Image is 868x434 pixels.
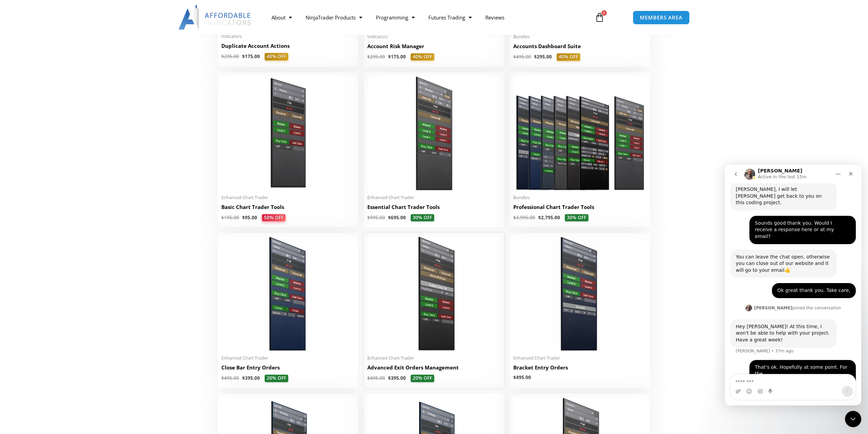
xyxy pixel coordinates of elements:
span: $ [534,54,537,60]
bdi: 3,995.00 [513,214,535,221]
span: 50% OFF [262,214,285,222]
span: $ [221,53,224,59]
h2: Duplicate Account Actions [221,42,355,50]
span: 20% OFF [265,375,288,382]
img: ProfessionalToolsBundlePage [513,76,647,191]
button: Start recording [43,224,49,229]
span: Enhanced Chart Trader [367,355,501,361]
span: Enhanced Chart Trader [367,195,501,200]
span: Enhanced Chart Trader [221,195,355,200]
h2: Accounts Dashboard Suite [513,43,647,50]
span: $ [388,54,391,60]
span: 40% OFF [265,53,288,60]
a: Professional Chart Trader Tools [513,204,647,214]
span: $ [538,214,541,221]
img: BasicTools [221,76,355,191]
bdi: 195.00 [221,214,239,221]
a: About [265,10,299,25]
h2: Account Risk Manager [367,43,501,50]
iframe: Intercom live chat [845,411,861,427]
h2: Close Bar Entry Orders [221,364,355,371]
a: Bracket Entry Orders [513,364,647,375]
span: Enhanced Chart Trader [513,355,647,361]
bdi: 175.00 [242,53,260,59]
h2: Essential Chart Trader Tools [367,204,501,211]
bdi: 295.00 [221,53,239,59]
span: $ [388,214,391,221]
span: Bundles [513,195,647,200]
button: Upload attachment [11,224,16,229]
img: BracketEntryOrders [513,236,647,351]
a: MEMBERS AREA [633,11,690,25]
button: Emoji picker [21,224,27,229]
div: That's ok. Hopefully at some point. For the Essential Chart Trader Tools is anything from the Acc... [30,199,126,246]
span: $ [367,54,370,60]
bdi: 995.00 [367,214,385,221]
span: $ [513,54,516,60]
a: 0 [585,8,615,27]
div: Anne says… [5,195,131,258]
bdi: 95.00 [242,214,257,221]
a: Accounts Dashboard Suite [513,43,647,53]
span: $ [367,214,370,221]
a: Close Bar Entry Orders [221,364,355,375]
span: $ [367,375,370,381]
a: Programming [369,10,421,25]
span: $ [242,375,245,381]
button: Send a message… [117,221,128,232]
span: Indicators [367,34,501,40]
a: Advanced Exit Orders Management [367,364,501,375]
a: NinjaTrader Products [299,10,369,25]
img: AdvancedStopLossMgmt [367,236,501,351]
a: Reviews [478,10,511,25]
span: 30% OFF [411,214,434,222]
h2: Advanced Exit Orders Management [367,364,501,371]
img: CloseBarOrders [221,236,355,351]
bdi: 495.00 [221,375,239,381]
span: 30% OFF [565,214,588,222]
span: $ [242,214,245,221]
span: $ [513,214,516,221]
nav: Menu [265,10,587,25]
span: 0 [601,10,607,16]
span: $ [221,375,224,381]
h2: Bracket Entry Orders [513,364,647,371]
span: 40% OFF [411,53,434,61]
div: That's ok. Hopefully at some point. For theEssential Chart Trader Tools is anything from the Acco... [25,195,131,250]
h2: Professional Chart Trader Tools [513,204,647,211]
span: MEMBERS AREA [640,15,682,20]
span: 40% OFF [557,53,580,61]
a: Basic Chart Trader Tools [221,204,355,214]
bdi: 295.00 [367,54,385,60]
bdi: 395.00 [388,375,406,381]
span: $ [513,374,516,380]
iframe: Intercom live chat [725,165,861,405]
span: Indicators [221,33,355,39]
span: $ [221,214,224,221]
span: Bundles [513,34,647,40]
bdi: 495.00 [513,374,531,380]
bdi: 695.00 [388,214,406,221]
h2: Basic Chart Trader Tools [221,204,355,211]
img: LogoAI | Affordable Indicators – NinjaTrader [178,5,252,30]
a: Futures Trading [421,10,478,25]
bdi: 2,795.00 [538,214,560,221]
